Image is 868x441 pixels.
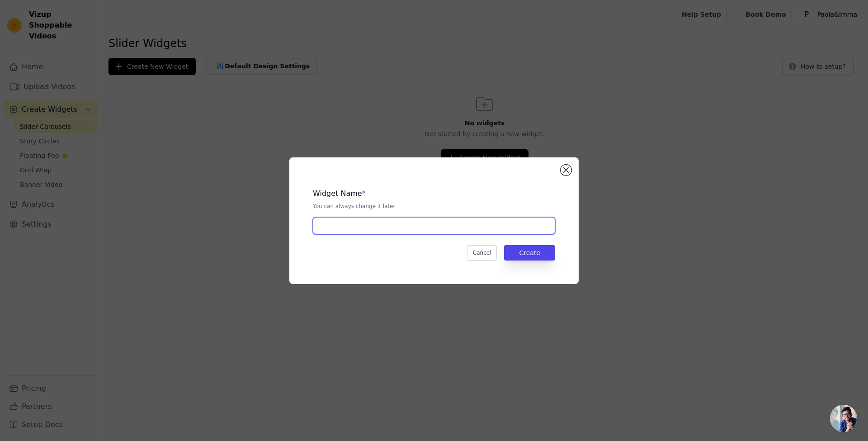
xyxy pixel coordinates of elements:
button: Create [504,245,555,261]
legend: Widget Name [313,188,362,199]
button: Close modal [561,165,571,175]
p: You can always change it later [313,203,555,210]
button: Cancel [467,245,497,261]
div: Aprire la chat [830,405,857,432]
